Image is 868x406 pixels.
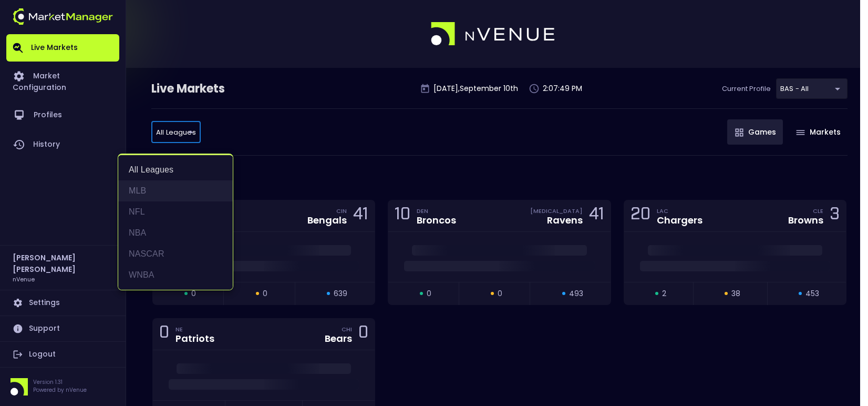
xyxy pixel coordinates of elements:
[118,159,233,180] li: All Leagues
[118,265,233,286] li: WNBA
[118,222,233,243] li: NBA
[118,180,233,201] li: MLB
[118,201,233,222] li: NFL
[118,243,233,265] li: NASCAR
